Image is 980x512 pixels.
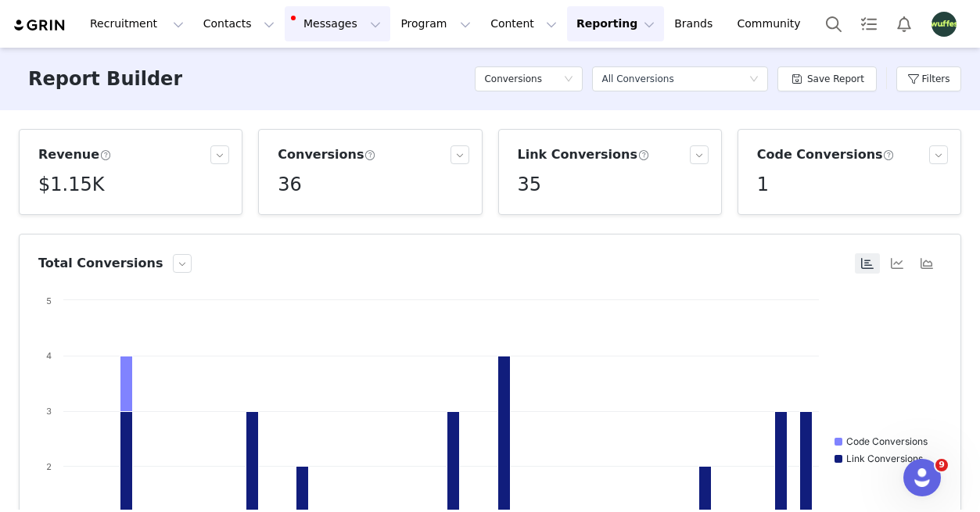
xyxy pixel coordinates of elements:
button: Content [481,6,566,41]
a: Tasks [852,6,886,41]
h3: Code Conversions [757,145,895,164]
text: 5 [46,295,52,306]
button: Program [391,6,480,41]
i: icon: down [749,74,759,85]
button: Messages [285,6,390,41]
button: Contacts [194,6,284,41]
h5: 36 [278,170,302,199]
button: Reporting [567,6,664,41]
span: 9 [935,459,948,471]
h3: Total Conversions [38,254,163,273]
h5: Conversions [484,67,542,91]
h3: Conversions [278,145,375,164]
text: 3 [46,406,52,417]
button: Filters [896,66,961,91]
h5: 1 [757,170,769,199]
h5: 35 [518,170,542,199]
h3: Report Builder [28,65,182,93]
div: All Conversions [601,67,673,91]
a: Brands [665,6,727,41]
img: grin logo [13,18,67,33]
i: icon: down [564,74,573,85]
button: Profile [922,12,972,37]
text: Link Conversions [846,453,923,464]
button: Recruitment [81,6,193,41]
a: Community [728,6,817,41]
text: 2 [46,461,52,472]
img: 8dec4047-a893-4396-8e60-392655bf1466.png [932,12,957,37]
button: Search [817,6,851,41]
button: Notifications [887,6,921,41]
iframe: Intercom live chat [903,459,941,496]
text: 4 [46,350,52,361]
button: Save Report [777,66,877,91]
h3: Link Conversions [518,145,650,164]
text: Code Conversions [846,435,928,447]
h5: $1.15K [38,170,104,199]
h3: Revenue [38,145,111,164]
